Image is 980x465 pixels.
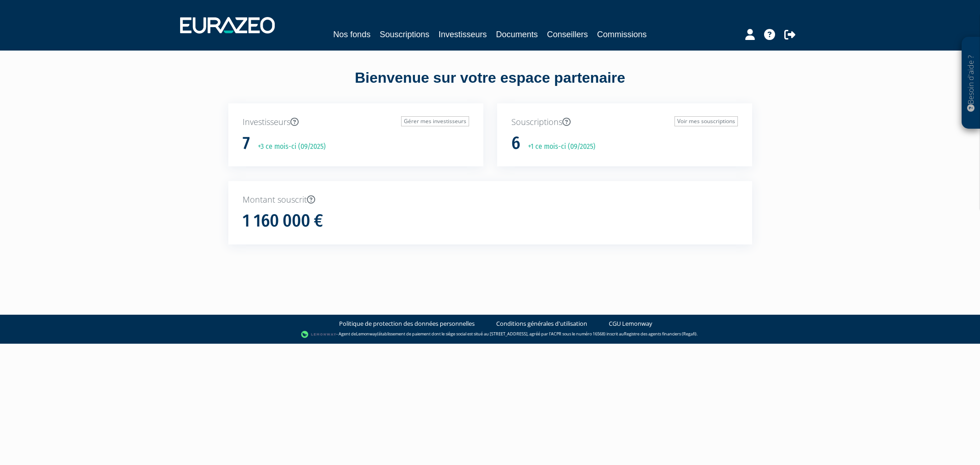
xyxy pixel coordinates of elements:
[521,142,595,152] p: +1 ce mois-ci (09/2025)
[243,116,469,128] p: Investisseurs
[243,211,323,231] h1: 1 160 000 €
[609,319,652,328] a: CGU Lemonway
[339,319,475,328] a: Politique de protection des données personnelles
[511,134,520,153] h1: 6
[251,142,326,152] p: +3 ce mois-ci (09/2025)
[496,319,587,328] a: Conditions générales d'utilisation
[674,116,738,126] a: Voir mes souscriptions
[243,194,738,206] p: Montant souscrit
[547,28,588,41] a: Conseillers
[438,28,487,41] a: Investisseurs
[624,331,697,337] a: Registre des agents financiers (Regafi)
[401,116,469,126] a: Gérer mes investisseurs
[597,28,647,41] a: Commissions
[9,330,971,339] div: - Agent de (établissement de paiement dont le siège social est situé au [STREET_ADDRESS], agréé p...
[966,42,976,125] p: Besoin d'aide ?
[221,68,759,103] div: Bienvenue sur votre espace partenaire
[243,134,250,153] h1: 7
[356,331,377,337] a: Lemonway
[180,17,275,34] img: 1732889491-logotype_eurazeo_blanc_rvb.png
[380,28,429,41] a: Souscriptions
[511,116,738,128] p: Souscriptions
[301,330,336,339] img: logo-lemonway.png
[333,28,370,41] a: Nos fonds
[496,28,538,41] a: Documents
